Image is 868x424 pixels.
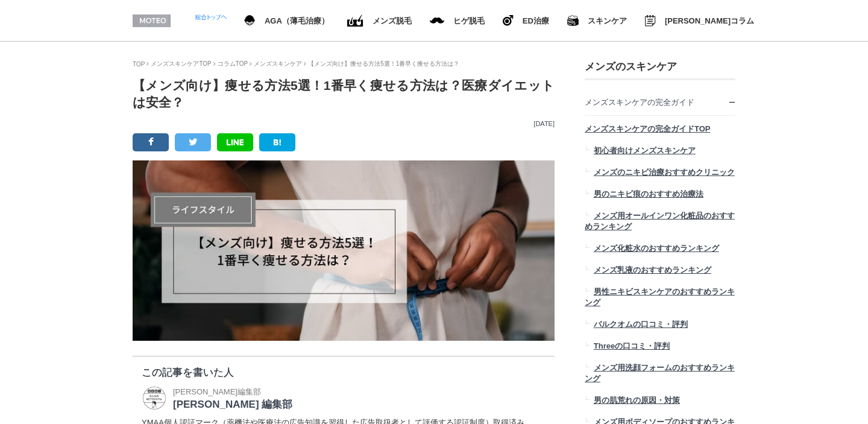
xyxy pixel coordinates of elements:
[588,17,627,25] span: スキンケア
[594,320,688,329] span: バルクオムの口コミ・評判
[594,168,735,177] span: メンズのニキビ治療おすすめクリニック
[430,17,444,24] img: メンズ脱毛
[373,17,412,25] span: メンズ脱毛
[567,13,627,28] a: スキンケア
[304,60,459,68] li: 【メンズ向け】痩せる方法5選！1番早く痩せる方法は？
[594,244,719,253] span: メンズ化粧水のおすすめランキング
[585,60,735,74] h3: メンズのスキンケア
[347,12,412,30] a: ED（勃起不全）治療 メンズ脱毛
[585,89,735,115] a: メンズスキンケアの完全ガイド
[594,265,711,274] span: メンズ乳液のおすすめランキング
[585,283,735,315] a: 男性ニキビスキンケアのおすすめランキング
[173,397,292,411] p: [PERSON_NAME] 編集部
[274,139,281,145] img: B!
[585,124,711,133] span: メンズスキンケアの完全ガイドTOP
[133,120,555,127] p: [DATE]
[585,359,735,391] a: メンズ用洗顔フォームのおすすめランキング
[585,239,735,261] a: メンズ化粧水のおすすめランキング
[503,15,514,26] img: ヒゲ脱毛
[585,207,735,239] a: メンズ用オールインワン化粧品のおすすめランキング
[585,211,735,231] span: メンズ用オールインワン化粧品のおすすめランキング
[453,17,485,25] span: ヒゲ脱毛
[142,385,292,411] a: MOTEO 編集部 [PERSON_NAME]編集部 [PERSON_NAME] 編集部
[585,315,735,337] a: バルクオムの口コミ・評判
[218,60,248,67] a: コラムTOP
[503,13,549,28] a: ヒゲ脱毛 ED治療
[585,261,735,283] a: メンズ乳液のおすすめランキング
[254,60,302,67] a: メンズスキンケア
[594,396,680,405] span: 男の肌荒れの原因・対策
[142,365,546,379] p: この記事を書いた人
[347,14,363,27] img: ED（勃起不全）治療
[195,14,227,20] img: 総合トップへ
[523,17,549,25] span: ED治療
[133,77,555,111] h1: 【メンズ向け】痩せる方法5選！1番早く痩せる方法は？医療ダイエットは安全？
[585,391,735,413] a: 男の肌荒れの原因・対策
[585,116,735,142] a: メンズスキンケアの完全ガイドTOP
[142,385,167,411] img: MOTEO 編集部
[645,15,656,27] img: みんなのMOTEOコラム
[227,139,244,145] img: LINE
[665,17,754,25] span: [PERSON_NAME]コラム
[594,146,696,155] span: 初心者向けメンズスキンケア
[133,61,145,68] a: TOP
[173,387,261,396] span: [PERSON_NAME]編集部
[244,13,329,28] a: AGA（薄毛治療） AGA（薄毛治療）
[585,287,735,307] span: 男性ニキビスキンケアのおすすめランキング
[133,14,171,27] img: MOTEO SKINCARE
[645,13,754,29] a: みんなのMOTEOコラム [PERSON_NAME]コラム
[265,17,329,25] span: AGA（薄毛治療）
[594,341,670,350] span: Threeの口コミ・評判
[585,163,735,185] a: メンズのニキビ治療おすすめクリニック
[585,98,694,107] span: メンズスキンケアの完全ガイド
[585,337,735,359] a: Threeの口コミ・評判
[430,14,485,27] a: メンズ脱毛 ヒゲ脱毛
[594,189,703,198] span: 男のニキビ痕のおすすめ治療法
[585,185,735,207] a: 男のニキビ痕のおすすめ治療法
[585,142,735,163] a: 初心者向けメンズスキンケア
[151,60,211,67] a: メンズスキンケアTOP
[585,363,735,383] span: メンズ用洗顔フォームのおすすめランキング
[244,15,256,26] img: AGA（薄毛治療）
